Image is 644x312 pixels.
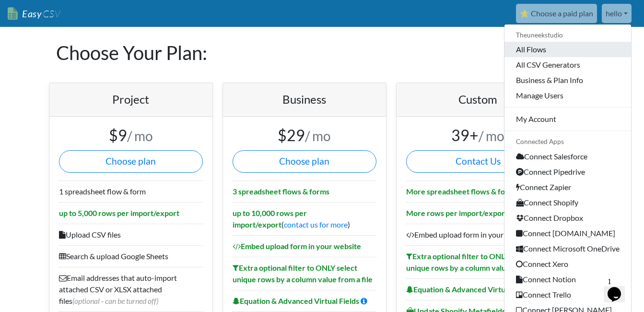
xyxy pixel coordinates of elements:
span: CSV [42,8,60,20]
li: ( ) [233,202,376,235]
b: 3 spreadsheet flows & forms [233,187,329,196]
a: contact us for more [284,220,348,229]
a: Business & Plan Info [504,72,631,88]
a: Connect Microsoft OneDrive [504,241,631,256]
a: All CSV Generators [504,57,631,72]
h4: Business [233,93,376,107]
a: All Flows [504,42,631,57]
a: My Account [504,111,631,127]
iframe: chat widget [604,274,634,302]
h4: Custom [406,93,550,107]
b: More spreadsheet flows & forms [406,187,518,196]
b: Embed upload form in your website [233,241,361,251]
a: Connect Zapier [504,180,631,195]
a: Connect Pipedrive [504,164,631,180]
a: Connect Xero [504,256,631,272]
div: Connected Apps [504,135,631,148]
li: Email addresses that auto-import attached CSV or XLSX attached files [59,267,203,312]
a: Connect Shopify [504,195,631,210]
a: Connect Notion [504,272,631,287]
button: Choose plan [233,150,376,173]
h3: $9 [59,126,203,144]
a: Contact Us [406,150,550,173]
li: Search & upload Google Sheets [59,245,203,267]
small: / mo [127,128,153,144]
b: up to 10,000 rows per import/export [233,208,307,229]
a: Manage Users [504,88,631,103]
small: / mo [479,128,504,144]
b: up to 5,000 rows per import/export [59,208,179,217]
a: EasyCSV [8,4,60,24]
a: hello [602,4,632,23]
h3: $29 [233,126,376,144]
a: Connect [DOMAIN_NAME] [504,226,631,241]
div: Theuneekstudio [504,28,631,42]
a: Connect Trello [504,287,631,302]
a: ⭐ Choose a paid plan [516,4,597,23]
a: Connect Salesforce [504,149,631,164]
b: Extra optional filter to ONLY select unique rows by a column value from a file [233,263,373,284]
b: Equation & Advanced Virtual Fields [233,296,359,305]
li: Embed upload form in your website [406,224,550,245]
b: Equation & Advanced Virtual Fields [406,285,533,294]
li: 1 spreadsheet flow & form [59,180,203,202]
li: Upload CSV files [59,224,203,245]
h4: Project [59,93,203,107]
b: More rows per import/export [406,208,508,217]
button: Choose plan [59,150,203,173]
h1: Choose Your Plan: [56,27,588,79]
span: (optional - can be turned off) [72,296,158,305]
small: / mo [305,128,331,144]
a: Connect Dropbox [504,210,631,226]
h3: 39+ [406,126,550,144]
b: Extra optional filter to ONLY select unique rows by a column value from a file [406,252,546,272]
